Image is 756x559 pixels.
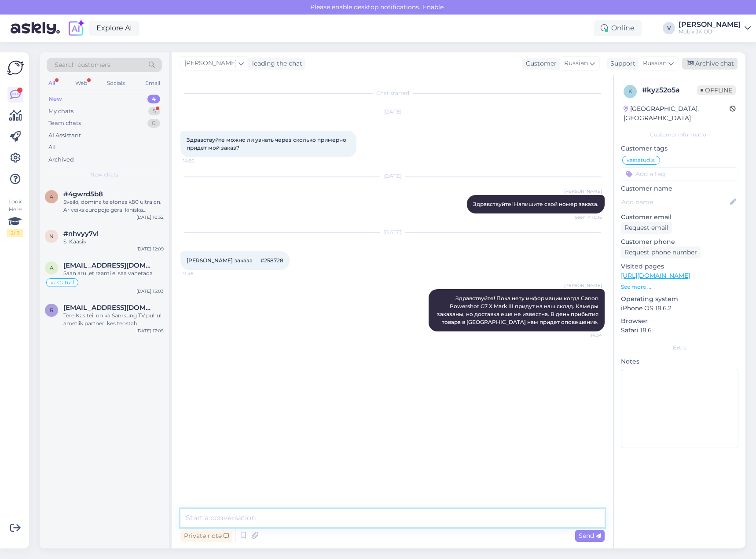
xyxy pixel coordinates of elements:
input: Add a tag [621,167,738,180]
p: Customer tags [621,144,738,153]
p: Operating system [621,294,738,304]
span: Send [579,532,601,540]
div: Request email [621,222,672,234]
div: Archive chat [682,58,738,70]
div: All [47,77,57,89]
div: [DATE] [180,172,605,180]
div: Chat started [180,89,605,97]
div: [DATE] [180,228,605,236]
span: Search customers [55,60,110,70]
p: Safari 18.6 [621,326,738,335]
div: Tere Kas teil on ka Samsung TV puhul ametlik partner, kes teostab garantiitöid? [63,312,164,327]
div: 2 / 3 [7,229,23,237]
span: Здравствуйте! Напишите свой номер заказа. [473,201,598,207]
img: Askly Logo [7,59,24,76]
div: [DATE] 17:05 [136,327,164,334]
p: Customer name [621,184,738,193]
span: r [50,307,54,313]
span: n [49,233,54,239]
div: Team chats [48,119,81,128]
div: Request phone number [621,246,701,258]
div: AI Assistant [48,131,81,140]
span: [PERSON_NAME] [564,188,602,195]
span: 4 [50,193,53,200]
span: vastatud [51,280,74,285]
div: # kyz52o5a [642,85,697,96]
a: [URL][DOMAIN_NAME] [621,272,690,279]
p: See more ... [621,283,738,291]
span: [PERSON_NAME] заказа #258728 [187,257,283,264]
span: vastatud [627,158,650,163]
div: Customer [522,59,557,68]
div: Sveiki, domina telefonas k80 ultra cn. Ar veiks europoje gerai kiniska telefono versija? [63,198,164,214]
div: leading the chat [249,59,302,68]
div: Saan aru ,et raami ei saa vahetada [63,269,164,277]
div: Private note [180,530,232,542]
div: Online [594,20,642,36]
div: Support [607,59,635,68]
div: S. Kaasik [63,238,164,246]
div: All [48,143,56,152]
a: [PERSON_NAME]Mobix JK OÜ [679,21,751,35]
img: explore-ai [67,19,85,37]
span: raido.pajusi@gmail.com [63,304,155,312]
div: Socials [105,77,127,89]
p: Customer phone [621,237,738,246]
span: k [628,88,632,95]
p: Browser [621,316,738,326]
span: Russian [643,59,667,68]
span: Enable [420,3,446,11]
span: Russian [564,59,588,68]
p: Notes [621,357,738,366]
span: 14:26 [183,158,216,164]
a: Explore AI [89,21,139,36]
p: Visited pages [621,262,738,271]
div: [DATE] 10:32 [136,214,164,221]
span: Seen ✓ 10:16 [569,214,602,221]
div: New [48,95,62,103]
div: [GEOGRAPHIC_DATA], [GEOGRAPHIC_DATA] [624,104,730,123]
div: [DATE] [180,108,605,116]
div: [PERSON_NAME] [679,21,741,28]
span: Здравствуйте! Пока нету информации когда Canon Powershot G7 X Mark III придут на наш склад. Камер... [437,295,600,325]
span: New chats [90,171,118,179]
div: My chats [48,107,73,116]
span: #nhvyy7vl [63,230,99,238]
div: Archived [48,155,74,164]
p: iPhone OS 18.6.2 [621,304,738,313]
div: Extra [621,344,738,352]
div: Email [143,77,162,89]
div: Customer information [621,131,738,139]
span: Здравствуйте можно ли узнать через сколько примерно придет мой заказ? [187,136,348,151]
div: 5 [148,107,160,116]
div: Mobix JK OÜ [679,28,741,35]
span: #4gwrd5b8 [63,190,103,198]
span: [PERSON_NAME] [564,282,602,289]
div: V [663,22,675,34]
span: 14:34 [569,332,602,338]
input: Add name [621,197,728,207]
span: Offline [697,85,736,95]
span: ats.teppan@gmail.com [63,261,155,269]
div: [DATE] 12:09 [136,246,164,252]
span: [PERSON_NAME] [184,59,237,68]
span: 11:46 [183,270,216,277]
p: Customer email [621,213,738,222]
div: Web [73,77,89,89]
span: a [50,265,54,271]
div: 4 [147,95,160,103]
div: 0 [147,119,160,128]
div: [DATE] 15:03 [136,288,164,294]
div: Look Here [7,198,23,237]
